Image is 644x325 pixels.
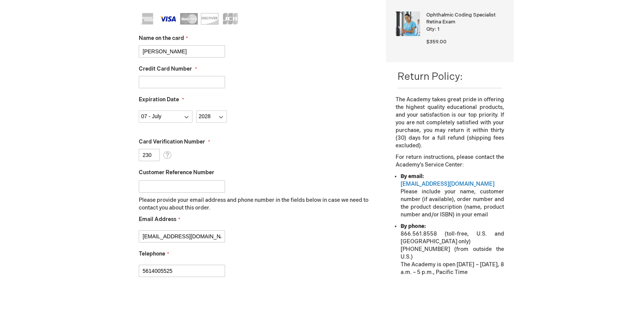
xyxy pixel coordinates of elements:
strong: By email: [401,173,424,180]
strong: By phone: [401,223,426,229]
p: For return instructions, please contact the Academy’s Service Center: [396,153,504,169]
span: Qty [426,26,435,32]
img: Discover [201,13,219,25]
span: Return Policy: [398,71,463,83]
span: Expiration Date [139,96,179,103]
a: [EMAIL_ADDRESS][DOMAIN_NAME] [401,181,495,187]
span: Card Verification Number [139,139,205,145]
img: American Express [139,13,156,25]
li: Please include your name, customer number (if available), order number and the product descriptio... [401,173,504,219]
iframe: reCAPTCHA [130,289,247,319]
span: Telephone [139,251,165,257]
img: Ophthalmic Coding Specialist Retina Exam [396,12,420,36]
img: JCB [222,13,239,25]
img: Visa [159,13,177,25]
span: Customer Reference Number [139,169,214,176]
span: Email Address [139,216,176,223]
strong: Ophthalmic Coding Specialist Retina Exam [426,12,502,26]
input: Credit Card Number [139,76,225,88]
img: MasterCard [180,13,198,25]
input: Card Verification Number [139,149,160,161]
p: Please provide your email address and phone number in the fields below in case we need to contact... [139,196,375,212]
span: Credit Card Number [139,66,192,72]
span: 1 [437,26,439,32]
span: Name on the card [139,35,184,41]
li: 866.561.8558 (toll-free, U.S. and [GEOGRAPHIC_DATA] only) [PHONE_NUMBER] (from outside the U.S.) ... [401,223,504,276]
p: The Academy takes great pride in offering the highest quality educational products, and your sati... [396,96,504,150]
span: $359.00 [426,39,447,45]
